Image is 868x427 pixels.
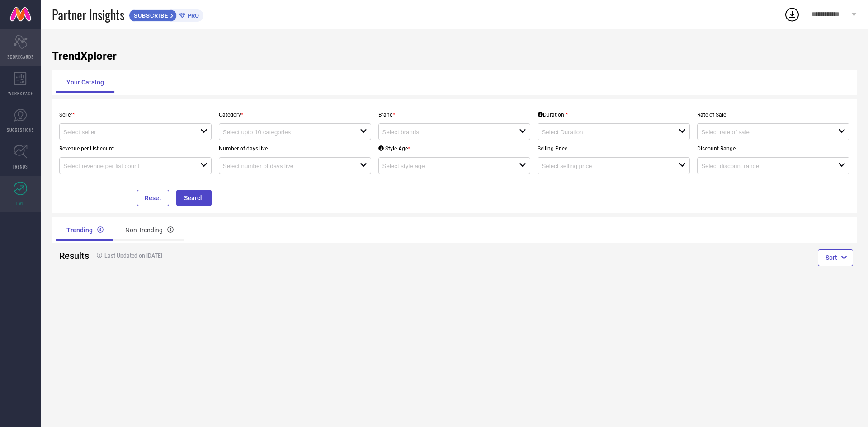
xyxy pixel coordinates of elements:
input: Select style age [382,163,506,169]
span: SCORECARDS [7,53,34,60]
h1: TrendXplorer [52,50,857,62]
span: TRENDS [13,163,28,170]
span: WORKSPACE [8,90,33,97]
h2: Results [59,250,85,261]
p: Selling Price [538,145,690,152]
a: SUBSCRIBEPRO [129,7,203,22]
p: Category [219,112,371,118]
span: SUGGESTIONS [7,127,34,133]
input: Select selling price [542,163,665,169]
p: Brand [378,112,531,118]
input: Select revenue per list count [63,163,187,169]
p: Discount Range [697,145,849,152]
span: FWD [16,200,25,206]
div: Style Age [378,145,410,152]
input: Select brands [382,129,506,136]
input: Select Duration [542,129,665,136]
div: Your Catalog [56,71,115,93]
p: Revenue per List count [59,145,212,152]
button: Sort [818,249,853,266]
input: Select rate of sale [701,129,825,136]
div: Open download list [784,6,800,23]
p: Number of days live [219,145,371,152]
input: Select number of days live [223,163,346,169]
span: PRO [185,12,199,19]
div: Non Trending [114,219,184,241]
h4: Last Updated on [DATE] [92,253,414,259]
input: Select discount range [701,163,825,169]
input: Select seller [63,129,187,136]
p: Seller [59,112,212,118]
input: Select upto 10 categories [223,129,346,136]
span: SUBSCRIBE [129,12,170,19]
div: Duration [538,112,568,118]
p: Rate of Sale [697,112,849,118]
button: Search [176,190,212,206]
button: Reset [137,190,169,206]
div: Trending [56,219,114,241]
span: Partner Insights [52,5,124,24]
